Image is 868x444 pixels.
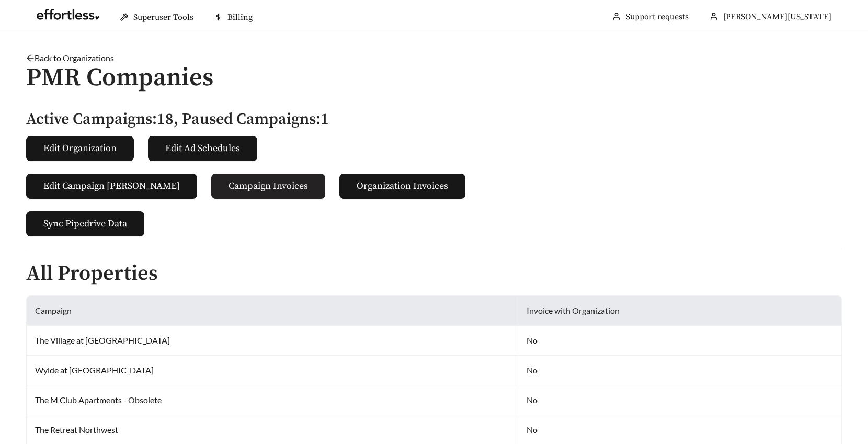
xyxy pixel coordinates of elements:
[26,262,842,285] h2: All Properties
[27,326,518,356] td: The Village at [GEOGRAPHIC_DATA]
[26,54,35,62] span: arrow-left
[229,179,308,193] span: Campaign Invoices
[26,64,842,92] h1: PMR Companies
[518,356,842,385] td: No
[357,179,448,193] span: Organization Invoices
[43,179,180,193] span: Edit Campaign [PERSON_NAME]
[339,174,465,199] button: Organization Invoices
[43,141,117,155] span: Edit Organization
[518,296,842,326] th: Invoice with Organization
[133,12,193,22] span: Superuser Tools
[27,296,518,326] th: Campaign
[165,141,240,155] span: Edit Ad Schedules
[26,211,144,236] button: Sync Pipedrive Data
[211,174,325,199] button: Campaign Invoices
[148,136,257,161] button: Edit Ad Schedules
[26,174,197,199] button: Edit Campaign [PERSON_NAME]
[227,12,253,22] span: Billing
[26,136,134,161] button: Edit Organization
[26,111,842,128] h5: Active Campaigns: 18 , Paused Campaigns: 1
[723,12,831,22] span: [PERSON_NAME][US_STATE]
[518,385,842,415] td: No
[27,385,518,415] td: The M Club Apartments - Obsolete
[43,217,127,231] span: Sync Pipedrive Data
[26,53,114,63] a: arrow-leftBack to Organizations
[626,12,689,22] a: Support requests
[27,356,518,385] td: Wylde at [GEOGRAPHIC_DATA]
[518,326,842,356] td: No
